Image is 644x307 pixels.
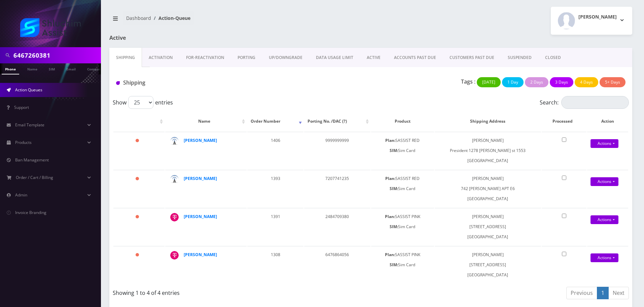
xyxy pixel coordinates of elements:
[184,176,217,181] a: [PERSON_NAME]
[542,112,586,131] th: Processed: activate to sort column ascending
[231,48,262,67] a: PORTING
[578,14,617,20] h2: [PERSON_NAME]
[14,104,29,110] span: Support
[540,96,629,109] label: Search:
[477,77,501,87] button: [DATE]
[435,246,541,283] td: [PERSON_NAME] [STREET_ADDRESS] [GEOGRAPHIC_DATA]
[551,7,632,35] button: [PERSON_NAME]
[20,18,81,37] img: Shluchim Assist
[591,177,618,186] a: Actions
[15,192,27,198] span: Admin
[385,176,395,181] b: Plan:
[109,48,142,67] a: Shipping
[128,96,153,109] select: Showentries
[2,63,19,74] a: Phone
[13,49,99,62] input: Search in Company
[390,148,398,153] b: SIM:
[304,112,370,131] th: Porting No. /DAC (?): activate to sort column ascending
[461,78,475,86] p: Tags :
[15,140,32,145] span: Products
[385,137,395,143] b: Plan:
[575,77,598,87] button: 4 Days
[247,208,303,245] td: 1391
[184,137,217,143] a: [PERSON_NAME]
[247,246,303,283] td: 1308
[550,77,573,87] button: 3 Days
[501,48,538,67] a: SUSPENDED
[591,215,618,224] a: Actions
[390,262,398,268] b: SIM:
[151,14,190,22] li: Action-Queue
[304,132,370,169] td: 9999999999
[371,208,434,245] td: SASSIST PINK Sim Card
[390,186,398,191] b: SIM:
[608,287,629,299] a: Next
[385,214,395,219] b: Plan:
[165,112,247,131] th: Name: activate to sort column ascending
[116,81,120,85] img: Shipping
[525,77,548,87] button: 2 Days
[304,246,370,283] td: 6476864056
[435,208,541,245] td: [PERSON_NAME] [STREET_ADDRESS] [GEOGRAPHIC_DATA]
[600,77,625,87] button: 5+ Days
[371,112,434,131] th: Product
[371,246,434,283] td: SASSIST PINK Sim Card
[390,224,398,229] b: SIM:
[15,87,42,93] span: Action Queues
[360,48,387,67] a: ACTIVE
[435,112,541,131] th: Shipping Address
[387,48,443,67] a: ACCOUNTS PAST DUE
[142,48,179,67] a: Activation
[15,210,46,215] span: Invoice Branding
[591,253,618,262] a: Actions
[435,170,541,207] td: [PERSON_NAME] 742 [PERSON_NAME] APT E6 [GEOGRAPHIC_DATA]
[113,96,173,109] label: Show entries
[247,112,303,131] th: Order Number: activate to sort column ascending
[371,132,434,169] td: SASSIST RED Sim Card
[24,63,41,74] a: Name
[16,175,53,180] span: Order / Cart / Billing
[109,11,366,30] nav: breadcrumb
[561,96,629,109] input: Search:
[443,48,501,67] a: CUSTOMERS PAST DUE
[184,252,217,257] a: [PERSON_NAME]
[304,208,370,245] td: 2484709380
[84,63,106,74] a: Company
[385,252,395,257] b: Plan:
[116,80,279,86] h1: Shipping
[587,112,628,131] th: Action
[304,170,370,207] td: 7207741235
[591,139,618,148] a: Actions
[435,132,541,169] td: [PERSON_NAME] President 1278 [PERSON_NAME] st 1553 [GEOGRAPHIC_DATA]
[309,48,360,67] a: DATA USAGE LIMIT
[179,48,231,67] a: FOR-REActivation
[262,48,309,67] a: UP/DOWNGRADE
[247,132,303,169] td: 1406
[126,15,151,21] a: Dashboard
[538,48,568,67] a: CLOSED
[566,287,597,299] a: Previous
[113,112,165,131] th: : activate to sort column ascending
[15,157,49,163] span: Ban Management
[371,170,434,207] td: SASSIST RED Sim Card
[113,286,366,297] div: Showing 1 to 4 of 4 entries
[184,214,217,219] a: [PERSON_NAME]
[597,287,609,299] a: 1
[247,170,303,207] td: 1393
[45,63,58,74] a: SIM
[109,35,277,41] h1: Active
[15,122,44,128] span: Email Template
[502,77,524,87] button: 1 Day
[63,63,79,74] a: Email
